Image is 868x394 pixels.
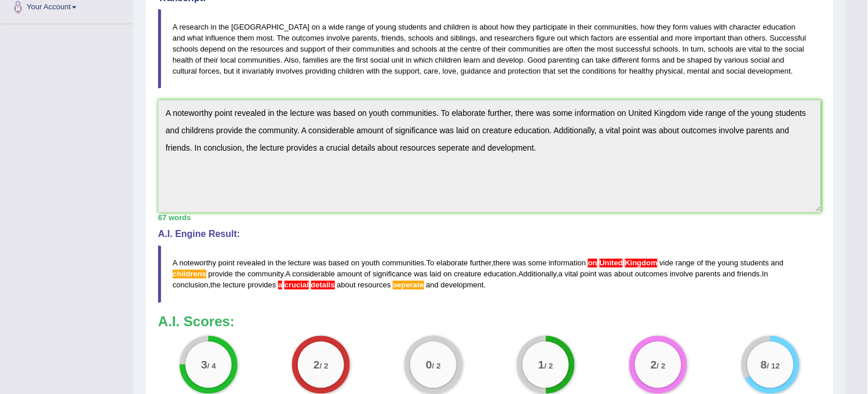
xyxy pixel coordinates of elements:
[223,281,246,290] span: lecture
[625,259,658,268] span: A determiner may be missing. (did you mean: on the United Kingdom)
[581,270,597,279] span: point
[723,270,736,279] span: and
[430,270,442,279] span: laid
[313,259,326,268] span: was
[697,259,703,268] span: of
[247,281,276,290] span: provides
[600,259,623,268] span: A determiner may be missing. (did you mean: on the United Kingdom)
[426,358,432,371] big: 0
[484,270,516,279] span: education
[437,259,468,268] span: elaborate
[158,246,821,303] blockquote: . , . . , . , .
[201,358,207,371] big: 3
[285,281,309,290] span: The plural noun “details” cannot be used with the article “a”. Did you mean “a crucial detail” or...
[293,270,335,279] span: considerable
[364,270,371,279] span: of
[237,259,266,268] span: revealed
[173,259,177,268] span: A
[771,259,784,268] span: and
[494,259,511,268] span: there
[393,281,424,290] span: Possible spelling mistake found. (did you mean: separate)
[767,362,781,370] small: / 12
[426,259,435,268] span: To
[623,259,625,268] span: A determiner may be missing. (did you mean: on the United Kingdom)
[706,259,716,268] span: the
[763,270,769,279] span: In
[635,270,668,279] span: outcomes
[454,270,482,279] span: creature
[597,259,600,268] span: A determiner may be missing. (did you mean: on the United Kingdom)
[362,259,380,268] span: youth
[513,259,526,268] span: was
[549,259,586,268] span: information
[282,281,285,290] span: The plural noun “details” cannot be used with the article “a”. Did you mean “a crucial detail” or...
[741,259,769,268] span: students
[158,213,821,224] div: 67 words
[309,281,311,290] span: The plural noun “details” cannot be used with the article “a”. Did you mean “a crucial detail” or...
[660,259,674,268] span: vide
[337,270,362,279] span: amount
[441,281,484,290] span: development
[599,270,612,279] span: was
[289,259,311,268] span: lecture
[158,314,235,330] b: A.I. Scores:
[519,270,557,279] span: Additionally
[528,259,547,268] span: some
[329,259,349,268] span: based
[670,270,693,279] span: involve
[278,281,282,290] span: The plural noun “details” cannot be used with the article “a”. Did you mean “a crucial detail” or...
[738,270,760,279] span: friends
[207,362,216,370] small: / 4
[657,362,666,370] small: / 2
[173,270,206,279] span: Possible spelling mistake found. (did you mean: children's)
[559,270,563,279] span: a
[382,259,425,268] span: communities
[565,270,578,279] span: vital
[676,259,695,268] span: range
[651,358,657,371] big: 2
[351,259,359,268] span: on
[173,281,208,290] span: conclusion
[158,229,821,240] h4: A.I. Engine Result:
[158,9,821,89] blockquote: A research in the [GEOGRAPHIC_DATA] on a wide range of young students and children is about how t...
[414,270,428,279] span: was
[320,362,329,370] small: / 2
[276,259,286,268] span: the
[718,259,738,268] span: young
[426,281,439,290] span: and
[180,259,217,268] span: noteworthy
[432,362,441,370] small: / 2
[337,281,356,290] span: about
[696,270,721,279] span: parents
[614,270,633,279] span: about
[311,281,335,290] span: The plural noun “details” cannot be used with the article “a”. Did you mean “a crucial detail” or...
[373,270,412,279] span: significance
[545,362,553,370] small: / 2
[470,259,491,268] span: further
[538,358,545,371] big: 1
[210,281,221,290] span: the
[286,270,290,279] span: A
[588,259,597,268] span: A determiner may be missing. (did you mean: on the United Kingdom)
[247,270,283,279] span: community
[268,259,273,268] span: in
[444,270,452,279] span: on
[358,281,391,290] span: resources
[218,259,235,268] span: point
[761,358,767,371] big: 8
[235,270,246,279] span: the
[208,270,233,279] span: provide
[313,358,320,371] big: 2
